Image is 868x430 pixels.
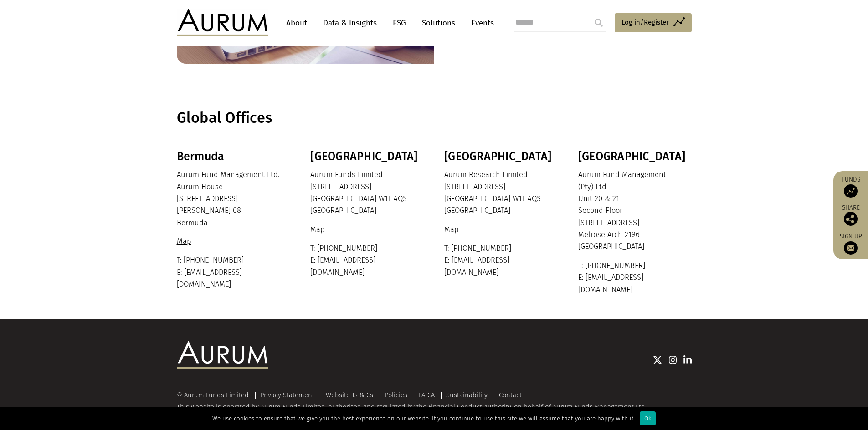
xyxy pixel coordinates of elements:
[419,391,435,399] a: FATCA
[310,225,327,234] a: Map
[590,14,608,32] input: Submit
[177,237,194,246] a: Map
[499,391,522,399] a: Contact
[177,109,689,127] h1: Global Offices
[683,355,692,364] img: Linkedin icon
[444,225,461,234] a: Map
[444,150,555,163] h3: [GEOGRAPHIC_DATA]
[326,391,373,399] a: Website Ts & Cs
[640,411,656,425] div: Ok
[467,15,494,31] a: Events
[177,150,288,163] h3: Bermuda
[444,243,555,278] p: T: [PHONE_NUMBER] E: [EMAIL_ADDRESS][DOMAIN_NAME]
[578,260,689,296] p: T: [PHONE_NUMBER] E: [EMAIL_ADDRESS][DOMAIN_NAME]
[844,241,858,255] img: Sign up to our newsletter
[177,392,253,399] div: © Aurum Funds Limited
[177,254,288,290] p: T: [PHONE_NUMBER] E: [EMAIL_ADDRESS][DOMAIN_NAME]
[260,391,314,399] a: Privacy Statement
[615,13,692,32] a: Log in/Register
[838,233,863,255] a: Sign up
[385,391,407,399] a: Policies
[838,176,863,198] a: Funds
[578,169,689,253] p: Aurum Fund Management (Pty) Ltd Unit 20 & 21 Second Floor [STREET_ADDRESS] Melrose Arch 2196 [GEO...
[310,243,421,278] p: T: [PHONE_NUMBER] E: [EMAIL_ADDRESS][DOMAIN_NAME]
[446,391,488,399] a: Sustainability
[310,150,421,163] h3: [GEOGRAPHIC_DATA]
[177,391,692,419] div: This website is operated by Aurum Funds Limited, authorised and regulated by the Financial Conduc...
[177,9,268,36] img: Aurum
[653,355,662,364] img: Twitter icon
[669,355,677,364] img: Instagram icon
[318,15,381,31] a: Data & Insights
[417,15,460,31] a: Solutions
[844,212,858,226] img: Share this post
[310,169,421,217] p: Aurum Funds Limited [STREET_ADDRESS] [GEOGRAPHIC_DATA] W1T 4QS [GEOGRAPHIC_DATA]
[177,341,268,369] img: Aurum Logo
[578,150,689,163] h3: [GEOGRAPHIC_DATA]
[282,15,312,31] a: About
[444,169,555,217] p: Aurum Research Limited [STREET_ADDRESS] [GEOGRAPHIC_DATA] W1T 4QS [GEOGRAPHIC_DATA]
[621,17,669,28] span: Log in/Register
[388,15,411,31] a: ESG
[838,205,863,226] div: Share
[177,169,288,229] p: Aurum Fund Management Ltd. Aurum House [STREET_ADDRESS] [PERSON_NAME] 08 Bermuda
[844,184,858,198] img: Access Funds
